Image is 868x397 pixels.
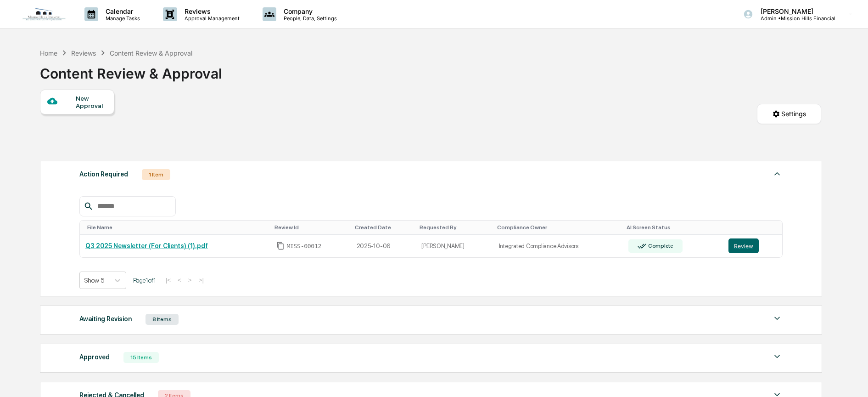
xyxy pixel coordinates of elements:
[163,276,174,284] button: |<
[839,367,863,391] iframe: Open customer support
[71,49,96,57] div: Reviews
[196,276,207,284] button: >|
[276,242,285,250] span: Copy Id
[753,7,835,15] p: [PERSON_NAME]
[355,224,413,231] div: Toggle SortBy
[22,7,66,21] img: logo
[757,104,821,124] button: Settings
[351,235,416,257] td: 2025-10-06
[753,15,835,22] p: Admin • Mission Hills Financial
[146,314,179,325] div: 8 Items
[85,242,208,250] a: Q3 2025 Newsletter (For Clients) (1).pdf
[87,224,268,231] div: Toggle SortBy
[276,15,342,22] p: People, Data, Settings
[177,7,244,15] p: Reviews
[79,351,110,363] div: Approved
[772,313,783,324] img: caret
[98,7,145,15] p: Calendar
[123,352,159,363] div: 15 Items
[420,224,489,231] div: Toggle SortBy
[646,243,673,249] div: Complete
[185,276,195,284] button: >
[730,224,778,231] div: Toggle SortBy
[79,168,128,180] div: Action Required
[79,313,132,325] div: Awaiting Revision
[76,95,106,109] div: New Approval
[175,276,184,284] button: <
[728,238,759,253] button: Review
[142,169,170,180] div: 1 Item
[274,224,347,231] div: Toggle SortBy
[493,235,623,257] td: Integrated Compliance Advisors
[772,168,783,179] img: caret
[40,58,222,82] div: Content Review & Approval
[728,238,777,253] a: Review
[497,224,619,231] div: Toggle SortBy
[286,243,321,250] span: MISS-00012
[110,49,192,57] div: Content Review & Approval
[416,235,493,257] td: [PERSON_NAME]
[276,7,342,15] p: Company
[627,224,719,231] div: Toggle SortBy
[133,277,156,284] span: Page 1 of 1
[98,15,145,22] p: Manage Tasks
[772,351,783,362] img: caret
[40,49,57,57] div: Home
[177,15,244,22] p: Approval Management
